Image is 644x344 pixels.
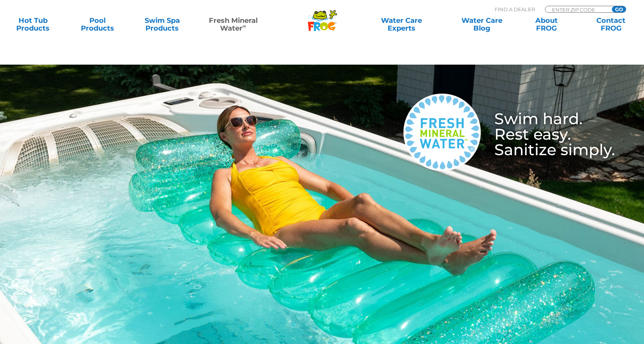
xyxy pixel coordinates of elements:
a: Water CareBlog [457,17,507,32]
input: Zip Code Form [551,6,603,13]
sup: ∞ [243,23,246,29]
a: ContactFROG [586,17,636,32]
a: AboutFROG [521,17,572,32]
input: GO [612,6,626,12]
a: Water CareExperts [360,17,442,32]
a: Fresh MineralWater∞ [202,17,265,32]
a: PoolProducts [72,17,123,32]
a: Swim SpaProducts [137,17,187,32]
p: Find A Dealer [495,6,535,13]
a: Hot TubProducts [8,17,58,32]
h3: Swim hard. Rest easy. Sanitize simply. [481,111,615,157]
